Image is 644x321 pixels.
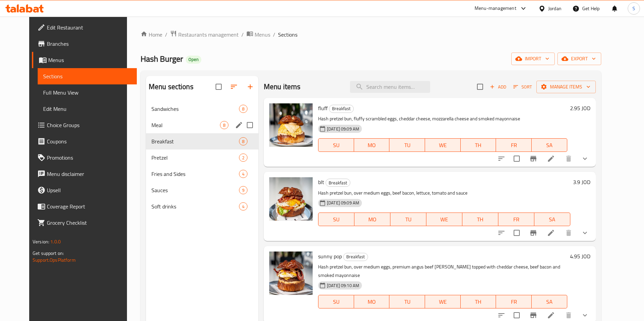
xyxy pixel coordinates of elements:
[329,105,354,113] div: Breakfast
[242,79,258,95] button: Add section
[239,203,247,210] span: 4
[141,31,162,39] a: Home
[151,121,220,129] div: Meal
[357,215,388,224] span: MO
[560,225,577,241] button: delete
[186,56,201,64] div: Open
[532,295,567,308] button: SA
[344,253,368,261] span: Breakfast
[51,237,61,246] span: 1.0.0
[534,297,565,307] span: SA
[501,215,532,224] span: FR
[149,82,194,92] h2: Menu sections
[239,154,247,162] div: items
[239,106,247,112] span: 8
[581,155,589,163] svg: Show Choices
[517,55,549,63] span: import
[536,81,596,93] button: Manage items
[343,253,368,261] div: Breakfast
[350,81,430,93] input: search
[428,140,458,150] span: WE
[510,152,524,166] span: Select to update
[321,140,351,150] span: SU
[429,215,460,224] span: WE
[151,170,239,178] div: Fries and Sides
[496,138,532,152] button: FR
[318,189,570,197] p: Hash pretzel bun, over medium eggs, beef bacon, lettuce, tomato and sauce
[577,151,593,167] button: show more
[239,170,247,178] div: items
[560,151,577,167] button: delete
[475,4,516,13] div: Menu-management
[357,140,387,150] span: MO
[43,105,131,113] span: Edit Menu
[525,151,541,167] button: Branch-specific-item
[461,138,496,152] button: TH
[43,88,131,97] span: Full Menu View
[47,219,131,227] span: Grocery Checklist
[632,5,635,12] span: S
[547,229,555,237] a: Edit menu item
[239,171,247,177] span: 4
[563,55,596,63] span: export
[246,30,270,39] a: Menus
[151,105,239,113] span: Sandwiches
[462,213,498,226] button: TH
[141,51,183,66] span: Hash Burger
[509,82,536,92] span: Sort items
[498,213,534,226] button: FR
[47,170,131,178] span: Menu disclaimer
[220,122,228,128] span: 8
[255,31,270,39] span: Menus
[269,103,313,147] img: fluff
[318,103,328,113] span: fluff
[178,31,239,39] span: Restaurants management
[146,133,258,149] div: Breakfast8
[146,198,258,215] div: Soft drinks4
[151,137,239,145] span: Breakfast
[318,213,354,226] button: SU
[499,140,529,150] span: FR
[38,84,137,101] a: Full Menu View
[170,30,239,39] a: Restaurants management
[146,166,258,182] div: Fries and Sides4
[354,138,390,152] button: MO
[239,137,247,145] div: items
[390,213,426,226] button: TU
[234,120,244,130] button: edit
[581,229,589,237] svg: Show Choices
[548,5,562,12] div: Jordan
[324,282,362,289] span: [DATE] 09:10 AM
[324,200,362,206] span: [DATE] 09:09 AM
[547,311,555,319] a: Edit menu item
[537,215,568,224] span: SA
[425,295,461,308] button: WE
[43,72,131,80] span: Sections
[392,297,422,307] span: TU
[47,202,131,210] span: Coverage Report
[32,52,137,68] a: Menus
[557,53,601,65] button: export
[493,151,510,167] button: sort-choices
[547,155,555,163] a: Edit menu item
[47,154,131,162] span: Promotions
[239,155,247,161] span: 2
[392,140,422,150] span: TU
[38,101,137,117] a: Edit Menu
[32,182,137,198] a: Upsell
[32,215,137,231] a: Grocery Checklist
[577,225,593,241] button: show more
[465,215,496,224] span: TH
[239,202,247,210] div: items
[329,105,353,113] span: Breakfast
[581,311,589,319] svg: Show Choices
[534,213,570,226] button: SA
[499,297,529,307] span: FR
[151,202,239,210] div: Soft drinks
[146,98,258,217] nav: Menu sections
[570,252,590,261] h6: 4.95 JOD
[146,117,258,133] div: Meal8edit
[542,83,590,91] span: Manage items
[318,138,354,152] button: SU
[428,297,458,307] span: WE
